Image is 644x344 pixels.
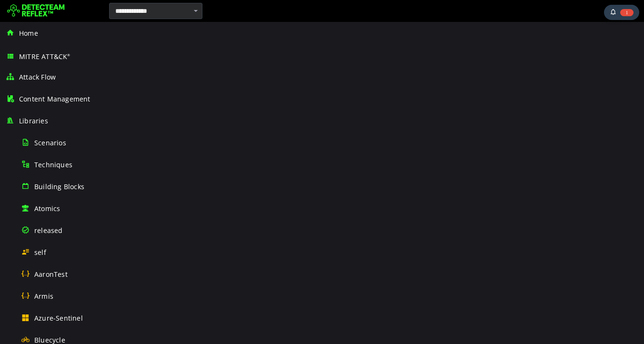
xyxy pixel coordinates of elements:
span: Content Management [19,94,91,103]
sup: ® [67,53,70,57]
span: AaronTest [34,270,68,279]
img: Detecteam logo [7,3,65,19]
span: Azure-Sentinel [34,314,83,323]
span: self [34,248,46,257]
span: Armis [34,292,53,301]
span: Home [19,29,38,38]
span: Techniques [34,160,72,169]
span: Attack Flow [19,72,56,81]
span: MITRE ATT&CK [19,52,70,61]
span: Building Blocks [34,182,84,191]
div: Task Notifications [604,5,639,20]
span: Libraries [19,116,48,125]
span: 1 [620,9,634,16]
span: released [34,226,63,235]
span: Atomics [34,204,60,213]
span: Scenarios [34,138,66,147]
